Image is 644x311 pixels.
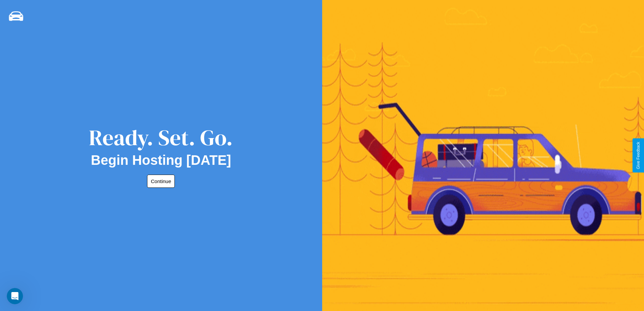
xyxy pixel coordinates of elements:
iframe: Intercom live chat [7,288,23,304]
h2: Begin Hosting [DATE] [91,153,231,168]
div: Ready. Set. Go. [89,123,233,153]
div: Give Feedback [636,142,641,169]
button: Continue [147,175,175,188]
